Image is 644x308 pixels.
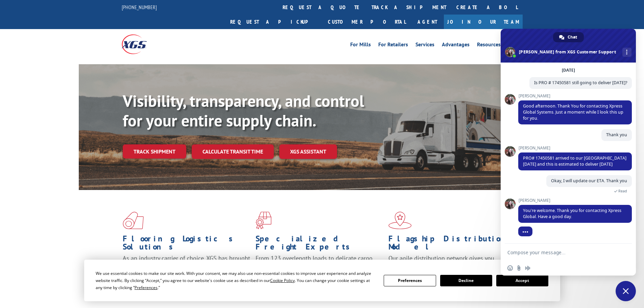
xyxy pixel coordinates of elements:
a: Calculate transit time [192,144,274,159]
b: Visibility, transparency, and control for your entire supply chain. [123,90,364,131]
a: Request a pickup [225,15,323,29]
a: Resources [477,42,501,49]
span: Is PRO # 17450581 still going to deliver [DATE]? [534,80,627,86]
span: Cookie Policy [270,278,295,283]
button: Accept [496,275,548,286]
span: [PERSON_NAME] [518,146,632,150]
span: Read [618,189,627,193]
h1: Flagship Distribution Model [388,235,516,254]
span: Good afternoon. Thank You for contacting Xpress Global Systems. Just a moment while I look this u... [523,103,623,121]
span: As an industry carrier of choice, XGS has brought innovation and dedication to flooring logistics... [123,254,250,278]
a: XGS ASSISTANT [279,144,337,159]
a: [PHONE_NUMBER] [122,4,157,10]
a: Join Our Team [444,15,523,29]
span: You’re welcome. Thank you for contacting Xpress Global. Have a good day. [523,208,621,219]
textarea: Compose your message... [507,250,614,256]
span: [PERSON_NAME] [518,198,632,203]
div: Close chat [616,281,636,301]
p: From 123 overlength loads to delicate cargo, our experienced staff knows the best way to move you... [256,254,383,284]
span: PRO# 17450581 arrived to our [GEOGRAPHIC_DATA] [DATE] and this is estimated to deliver [DATE] [523,155,626,167]
img: xgs-icon-focused-on-flooring-red [256,212,271,229]
img: xgs-icon-flagship-distribution-model-red [388,212,412,229]
div: We use essential cookies to make our site work. With your consent, we may also use non-essential ... [96,270,376,291]
a: Track shipment [123,144,186,159]
span: Insert an emoji [507,265,513,271]
a: For Mills [350,42,371,49]
span: Chat [568,32,577,42]
span: Okay, I will update our ETA. Thank you [551,178,627,184]
span: Preferences [135,285,158,290]
a: Customer Portal [323,15,411,29]
span: Our agile distribution network gives you nationwide inventory management on demand. [388,254,513,270]
span: Audio message [525,265,530,271]
a: For Retailers [378,42,408,49]
span: Send a file [516,265,522,271]
h1: Specialized Freight Experts [256,235,383,254]
h1: Flooring Logistics Solutions [123,235,251,254]
span: [PERSON_NAME] [518,94,632,98]
div: More channels [622,48,631,57]
button: Decline [440,275,492,286]
div: [DATE] [562,68,575,72]
button: Preferences [384,275,436,286]
img: xgs-icon-total-supply-chain-intelligence-red [123,212,144,229]
div: Chat [553,32,584,42]
a: Agent [411,15,444,29]
span: Thank you [606,132,627,138]
div: Cookie Consent Prompt [84,260,560,301]
a: Advantages [442,42,470,49]
a: Services [415,42,434,49]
